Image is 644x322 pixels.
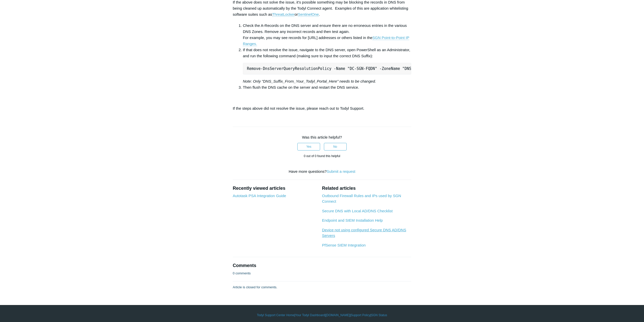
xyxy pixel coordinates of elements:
[304,154,340,158] span: 0 out of 0 found this helpful
[243,84,411,90] li: Then flush the DNS cache on the server and restart the DNS service.
[243,47,411,84] li: If that does not resolve the issue, navigate to the DNS server, open PowerShell as an Administrat...
[327,169,355,174] a: Submit a request
[233,194,286,198] a: Autotask PSA Integration Guide
[322,228,406,238] a: Device not using configured Secure DNS AD/DNS Servers
[295,313,325,317] a: Your Todyl Dashboard
[233,169,411,175] div: Have more questions?
[324,143,347,150] button: This article was not helpful
[371,313,387,317] a: SGN Status
[243,63,411,74] pre: Remove-DnsServerQueryResolutionPolicy -Name "DC-SGN-FQDN" -ZoneName "DNS_Suffix_From_Your_Todyl_P...
[233,285,277,290] p: Article is closed for comments.
[322,209,392,213] a: Secure DNS with Local AD/DNS Checklist
[175,313,469,317] div: | | | |
[233,185,317,192] h2: Recently viewed articles
[233,105,411,111] p: If the steps above did not resolve the issue, please reach out to Todyl Support.
[351,313,370,317] a: Support Policy
[322,194,401,204] a: Outbound Firewall Rules and IPs used by SGN Connect
[243,23,411,47] li: Check the A-Records on the DNS server and ensure there are no erroneous entries in the various DN...
[297,143,320,150] button: This article was helpful
[298,12,319,17] a: SentinelOne
[272,12,295,17] a: ThreatLocker
[257,313,294,317] a: Todyl Support Center Home
[322,185,411,192] h2: Related articles
[326,313,350,317] a: [DOMAIN_NAME]
[322,218,383,222] a: Endpoint and SIEM Installation Help
[233,262,411,269] h2: Comments
[322,243,366,247] a: PfSense SIEM Integration
[243,79,376,83] em: Note: Only "DNS_Suffix_From_Your_Todyl_Portal_Here" needs to be changed.
[302,135,342,139] span: Was this article helpful?
[233,271,251,276] p: 0 comments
